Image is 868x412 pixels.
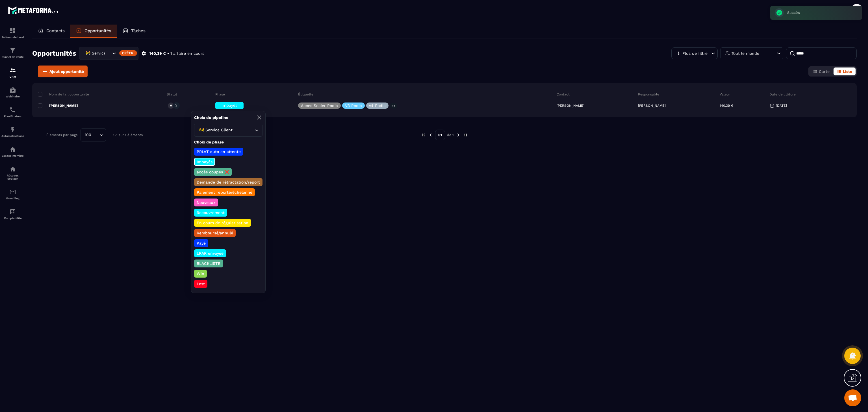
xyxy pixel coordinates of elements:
a: formationformationCRM [1,63,24,82]
input: Search for option [105,50,111,56]
img: formation [9,27,16,34]
input: Search for option [93,132,98,138]
p: Choix du pipeline [194,115,228,120]
div: Search for option [194,124,262,137]
a: Tâches [117,25,151,38]
p: accès coupés ❌ [196,169,230,175]
p: Payé [196,240,207,246]
p: Choix de phase [194,139,262,145]
span: 100 [83,132,93,138]
p: [PERSON_NAME] [38,103,78,108]
a: automationsautomationsWebinaire [1,82,24,102]
p: 0 [170,104,172,108]
a: formationformationTableau de bord [1,23,24,43]
p: Impayés [196,159,213,165]
p: Contacts [46,28,65,33]
p: Tâches [131,28,146,33]
span: Ajout opportunité [49,69,84,74]
span: 🚧 Service Client [198,127,234,133]
p: Remboursé/annulé [196,230,234,236]
img: accountant [9,208,16,215]
p: [PERSON_NAME] [638,104,666,108]
p: de 1 [447,133,454,137]
a: automationsautomationsAutomatisations [1,122,24,142]
div: Créer [119,50,137,56]
a: social-networksocial-networkRéseaux Sociaux [1,162,24,184]
p: 01 [435,130,445,140]
img: next [463,132,468,138]
span: Impayés [222,103,237,108]
a: formationformationTunnel de vente [1,43,24,63]
p: Opportunités [84,28,111,33]
p: Recouvrement [196,210,225,215]
p: Nouveaux [196,200,216,205]
p: 140,39 € [720,104,733,108]
a: accountantaccountantComptabilité [1,204,24,224]
p: Demande de rétractation/report [196,179,261,185]
a: emailemailE-mailing [1,184,24,204]
p: Réseaux Sociaux [1,174,24,180]
a: Opportunités [70,25,117,38]
p: Automatisations [1,134,24,138]
span: 🚧 Service Client [84,50,105,56]
img: prev [421,132,426,138]
p: V3 Podia [345,104,362,108]
span: Liste [843,69,852,74]
button: Liste [834,67,856,75]
img: formation [9,67,16,74]
p: Date de clôture [769,92,796,97]
p: Webinaire [1,95,24,98]
p: Win [196,271,205,276]
a: Ouvrir le chat [844,389,861,406]
p: Responsable [638,92,659,97]
img: scheduler [9,106,16,113]
p: PRLVT auto en attente [196,149,242,154]
p: BLACKLISTE [196,261,221,266]
img: email [9,189,16,195]
input: Search for option [234,127,253,133]
img: automations [9,146,16,153]
p: Plus de filtre [682,51,708,55]
p: LRAR envoyée [196,250,224,256]
p: Accès Scaler Podia [301,104,338,108]
p: v4 Podia [369,104,386,108]
p: Paiement reporté/échelonné [196,189,253,195]
a: Contacts [32,25,70,38]
img: social-network [9,166,16,173]
span: Carte [819,69,830,74]
p: CRM [1,75,24,78]
img: formation [9,47,16,54]
img: next [456,132,461,138]
p: Planificateur [1,115,24,118]
p: Nom de la l'opportunité [38,92,89,97]
a: automationsautomationsEspace membre [1,142,24,162]
p: +4 [390,103,397,109]
button: Carte [810,67,833,75]
p: Phase [215,92,225,97]
a: schedulerschedulerPlanificateur [1,102,24,122]
p: Éléments par page [46,133,78,137]
p: 1-1 sur 1 éléments [113,133,143,137]
p: Contact [557,92,570,97]
p: Valeur [720,92,730,97]
h2: Opportunités [32,48,76,59]
p: 1 affaire en cours [170,51,204,56]
p: • [167,51,169,56]
p: 140,39 € [149,51,166,56]
button: Ajout opportunité [38,66,88,77]
p: Comptabilité [1,217,24,220]
p: Tout le monde [732,51,759,55]
div: Search for option [79,47,138,60]
p: [DATE] [776,104,787,108]
img: logo [8,5,59,15]
p: Espace membre [1,154,24,157]
div: Search for option [81,128,106,141]
img: prev [428,132,433,138]
img: automations [9,87,16,93]
p: Statut [167,92,177,97]
p: Lost [196,281,206,287]
img: automations [9,126,16,133]
p: Étiquette [298,92,313,97]
p: En cours de régularisation [196,220,249,226]
p: E-mailing [1,197,24,200]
